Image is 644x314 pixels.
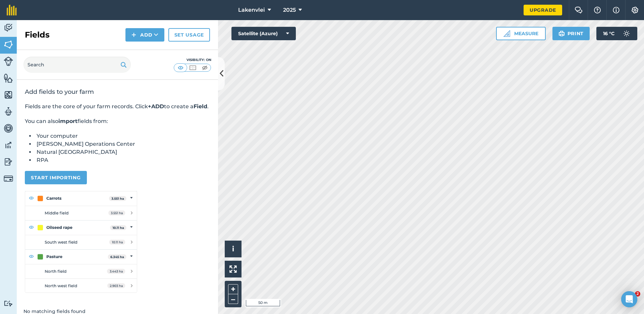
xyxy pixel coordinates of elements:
[194,103,207,110] strong: Field
[23,57,131,73] input: Search
[575,7,583,13] img: Two speech bubbles overlapping with the left bubble in the forefront
[58,118,77,124] strong: import
[620,27,633,40] img: svg+xml;base64,PD94bWwgdmVyc2lvbj0iMS4wIiBlbmNvZGluZz0idXRmLTgiPz4KPCEtLSBHZW5lcmF0b3I6IEFkb2JlIE...
[596,27,637,40] button: 16 °C
[552,27,590,40] button: Print
[631,7,639,13] img: A cog icon
[189,64,197,71] img: svg+xml;base64,PHN2ZyB4bWxucz0iaHR0cDovL3d3dy53My5vcmcvMjAwMC9zdmciIHdpZHRoPSI1MCIgaGVpZ2h0PSI0MC...
[231,27,296,40] button: Satellite (Azure)
[7,5,17,15] img: fieldmargin Logo
[229,265,237,273] img: Four arrows, one pointing top left, one top right, one bottom right and the last bottom left
[176,64,185,71] img: svg+xml;base64,PHN2ZyB4bWxucz0iaHR0cDovL3d3dy53My5vcmcvMjAwMC9zdmciIHdpZHRoPSI1MCIgaGVpZ2h0PSI0MC...
[283,6,296,14] span: 2025
[131,31,136,39] img: svg+xml;base64,PHN2ZyB4bWxucz0iaHR0cDovL3d3dy53My5vcmcvMjAwMC9zdmciIHdpZHRoPSIxNCIgaGVpZ2h0PSIyNC...
[238,6,265,14] span: Lakenvlei
[228,294,238,304] button: –
[120,61,127,69] img: svg+xml;base64,PHN2ZyB4bWxucz0iaHR0cDovL3d3dy53My5vcmcvMjAwMC9zdmciIHdpZHRoPSIxOSIgaGVpZ2h0PSIyNC...
[201,64,209,71] img: svg+xml;base64,PHN2ZyB4bWxucz0iaHR0cDovL3d3dy53My5vcmcvMjAwMC9zdmciIHdpZHRoPSI1MCIgaGVpZ2h0PSI0MC...
[4,300,13,307] img: svg+xml;base64,PD94bWwgdmVyc2lvbj0iMS4wIiBlbmNvZGluZz0idXRmLTgiPz4KPCEtLSBHZW5lcmF0b3I6IEFkb2JlIE...
[168,28,210,42] a: Set usage
[524,5,562,15] a: Upgrade
[621,291,637,307] div: Open Intercom Messenger
[232,245,234,253] span: i
[25,29,50,40] h2: Fields
[228,284,238,294] button: +
[4,107,13,117] img: svg+xml;base64,PD94bWwgdmVyc2lvbj0iMS4wIiBlbmNvZGluZz0idXRmLTgiPz4KPCEtLSBHZW5lcmF0b3I6IEFkb2JlIE...
[4,174,13,183] img: svg+xml;base64,PD94bWwgdmVyc2lvbj0iMS4wIiBlbmNvZGluZz0idXRmLTgiPz4KPCEtLSBHZW5lcmF0b3I6IEFkb2JlIE...
[25,103,210,111] p: Fields are the core of your farm records. Click to create a .
[4,23,13,33] img: svg+xml;base64,PD94bWwgdmVyc2lvbj0iMS4wIiBlbmNvZGluZz0idXRmLTgiPz4KPCEtLSBHZW5lcmF0b3I6IEFkb2JlIE...
[4,140,13,150] img: svg+xml;base64,PD94bWwgdmVyc2lvbj0iMS4wIiBlbmNvZGluZz0idXRmLTgiPz4KPCEtLSBHZW5lcmF0b3I6IEFkb2JlIE...
[148,103,164,110] strong: +ADD
[35,140,210,148] li: [PERSON_NAME] Operations Center
[25,117,210,125] p: You can also fields from:
[603,27,614,40] span: 16 ° C
[593,7,601,13] img: A question mark icon
[225,241,241,257] button: i
[4,123,13,133] img: svg+xml;base64,PD94bWwgdmVyc2lvbj0iMS4wIiBlbmNvZGluZz0idXRmLTgiPz4KPCEtLSBHZW5lcmF0b3I6IEFkb2JlIE...
[4,157,13,167] img: svg+xml;base64,PD94bWwgdmVyc2lvbj0iMS4wIiBlbmNvZGluZz0idXRmLTgiPz4KPCEtLSBHZW5lcmF0b3I6IEFkb2JlIE...
[4,57,13,66] img: svg+xml;base64,PD94bWwgdmVyc2lvbj0iMS4wIiBlbmNvZGluZz0idXRmLTgiPz4KPCEtLSBHZW5lcmF0b3I6IEFkb2JlIE...
[125,28,164,42] button: Add
[35,156,210,164] li: RPA
[4,40,13,50] img: svg+xml;base64,PHN2ZyB4bWxucz0iaHR0cDovL3d3dy53My5vcmcvMjAwMC9zdmciIHdpZHRoPSI1NiIgaGVpZ2h0PSI2MC...
[503,30,510,37] img: Ruler icon
[174,57,211,63] div: Visibility: On
[25,88,210,96] h2: Add fields to your farm
[635,291,640,297] span: 2
[496,27,546,40] button: Measure
[613,6,620,14] img: svg+xml;base64,PHN2ZyB4bWxucz0iaHR0cDovL3d3dy53My5vcmcvMjAwMC9zdmciIHdpZHRoPSIxNyIgaGVpZ2h0PSIxNy...
[4,90,13,100] img: svg+xml;base64,PHN2ZyB4bWxucz0iaHR0cDovL3d3dy53My5vcmcvMjAwMC9zdmciIHdpZHRoPSI1NiIgaGVpZ2h0PSI2MC...
[558,29,565,38] img: svg+xml;base64,PHN2ZyB4bWxucz0iaHR0cDovL3d3dy53My5vcmcvMjAwMC9zdmciIHdpZHRoPSIxOSIgaGVpZ2h0PSIyNC...
[35,148,210,156] li: Natural [GEOGRAPHIC_DATA]
[4,73,13,83] img: svg+xml;base64,PHN2ZyB4bWxucz0iaHR0cDovL3d3dy53My5vcmcvMjAwMC9zdmciIHdpZHRoPSI1NiIgaGVpZ2h0PSI2MC...
[35,132,210,140] li: Your computer
[25,171,87,184] button: Start importing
